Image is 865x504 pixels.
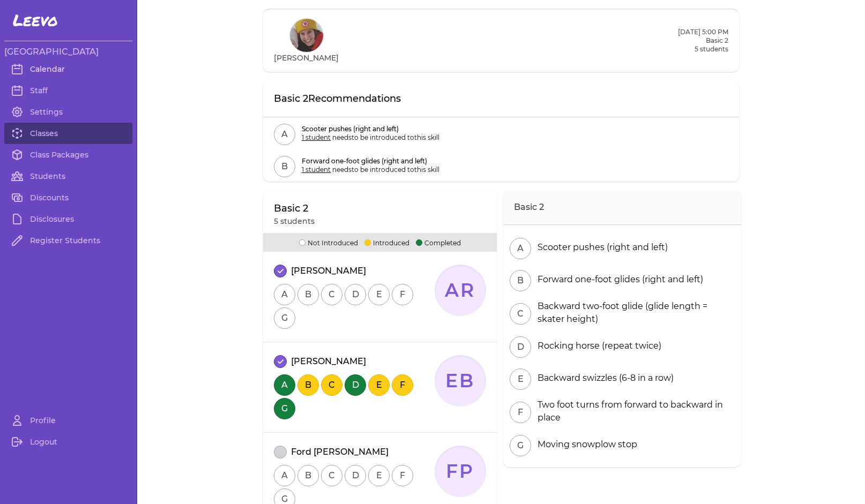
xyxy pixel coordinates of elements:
div: Backward two-foot glide (glide length = skater height) [533,300,735,326]
button: attendance [274,265,287,277]
button: C [510,303,531,325]
button: F [392,374,413,396]
a: Profile [4,410,132,431]
button: A [274,374,295,396]
div: Rocking horse (repeat twice) [533,340,661,352]
button: A [510,238,531,259]
a: Logout [4,431,132,453]
text: EB [445,370,475,392]
button: B [297,284,319,305]
button: E [368,284,390,305]
button: G [510,435,531,456]
p: Forward one-foot glides (right and left) [302,157,439,166]
span: 1 student [302,133,331,141]
button: A [274,284,295,305]
button: G [274,307,295,329]
button: G [274,398,295,419]
a: Classes [4,123,132,144]
div: Moving snowplow stop [533,438,637,451]
button: F [392,284,413,305]
p: needs to be introduced to this skill [302,133,439,142]
button: A [274,124,295,145]
button: D [345,284,366,305]
button: E [510,368,531,390]
p: Ford [PERSON_NAME] [291,446,389,458]
div: Two foot turns from forward to backward in place [533,398,735,424]
text: FP [446,460,475,483]
button: E [368,465,390,486]
h2: Basic 2 [678,36,728,45]
h2: [DATE] 5:00 PM [678,28,728,36]
p: needs to be introduced to this skill [302,166,439,174]
h1: [PERSON_NAME] [274,52,339,63]
p: Scooter pushes (right and left) [302,125,439,133]
a: Class Packages [4,144,132,166]
button: D [345,374,366,396]
button: F [510,402,531,423]
div: Scooter pushes (right and left) [533,241,668,254]
button: D [345,465,366,486]
p: 5 students [678,45,728,54]
p: Not Introduced [299,237,358,247]
button: A [274,465,295,486]
button: C [321,465,342,486]
h2: Basic 2 [503,190,741,225]
p: [PERSON_NAME] [291,355,366,368]
p: Basic 2 [274,201,315,216]
p: [PERSON_NAME] [291,265,366,277]
button: attendance [274,355,287,368]
p: 5 students [274,216,315,227]
button: D [510,336,531,358]
div: Backward swizzles (6-8 in a row) [533,372,674,385]
button: C [321,284,342,305]
span: 1 student [302,166,331,174]
h3: [GEOGRAPHIC_DATA] [4,46,132,58]
p: Basic 2 Recommendations [274,91,401,106]
a: Staff [4,80,132,101]
button: B [510,270,531,291]
button: B [297,465,319,486]
button: C [321,374,342,396]
p: Completed [416,237,461,247]
text: AR [444,279,476,302]
a: Register Students [4,230,132,251]
p: Introduced [364,237,409,247]
button: attendance [274,446,287,458]
button: B [297,374,319,396]
a: Discounts [4,187,132,208]
a: Calendar [4,58,132,80]
button: E [368,374,390,396]
a: Students [4,166,132,187]
button: B [274,156,295,177]
a: Disclosures [4,208,132,230]
div: Forward one-foot glides (right and left) [533,273,703,286]
a: Settings [4,101,132,123]
button: F [392,465,413,486]
span: Leevo [13,11,58,30]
